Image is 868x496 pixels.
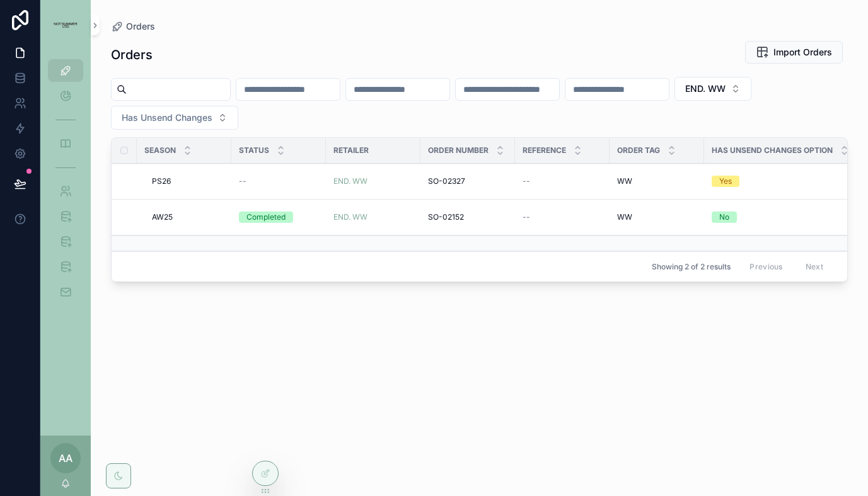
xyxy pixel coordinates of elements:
a: SO-02152 [428,212,507,222]
a: No [712,211,848,223]
a: -- [239,176,318,186]
a: Yes [712,176,848,187]
button: Import Orders [745,41,843,64]
a: END. WW [333,176,413,186]
span: END. WW [685,82,726,95]
span: SO-02327 [428,176,465,186]
span: Season [144,145,176,155]
img: App logo [48,23,83,28]
a: Completed [239,211,318,223]
span: Retailer [333,145,369,155]
a: Orders [111,20,155,33]
button: Select Button [111,106,238,130]
span: Showing 2 of 2 results [652,262,731,272]
a: PS26 [152,176,224,186]
a: END. WW [333,176,367,186]
div: Completed [246,211,286,223]
span: WW [617,212,632,222]
a: WW [617,212,697,222]
div: No [719,211,729,223]
span: AA [59,451,72,466]
button: Select Button [674,77,751,101]
span: Import Orders [773,46,832,59]
span: WW [617,176,632,186]
span: Has Unsend Changes [122,111,212,124]
a: AW25 [152,212,224,222]
div: Yes [719,176,732,187]
h1: Orders [111,46,153,64]
a: -- [523,176,602,186]
span: AW25 [152,212,173,222]
a: END. WW [333,212,367,222]
span: Status [239,145,269,155]
div: scrollable content [40,50,91,320]
a: SO-02327 [428,176,507,186]
span: Reference [523,145,566,155]
span: SO-02152 [428,212,464,222]
span: Order Tag [617,145,660,155]
a: -- [523,212,602,222]
span: -- [523,176,530,186]
a: END. WW [333,212,413,222]
span: PS26 [152,176,171,186]
a: WW [617,176,697,186]
span: Orders [126,20,155,33]
span: -- [523,212,530,222]
span: -- [239,176,246,186]
span: Has Unsend Changes Option [712,145,833,155]
span: Order Number [428,145,489,155]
